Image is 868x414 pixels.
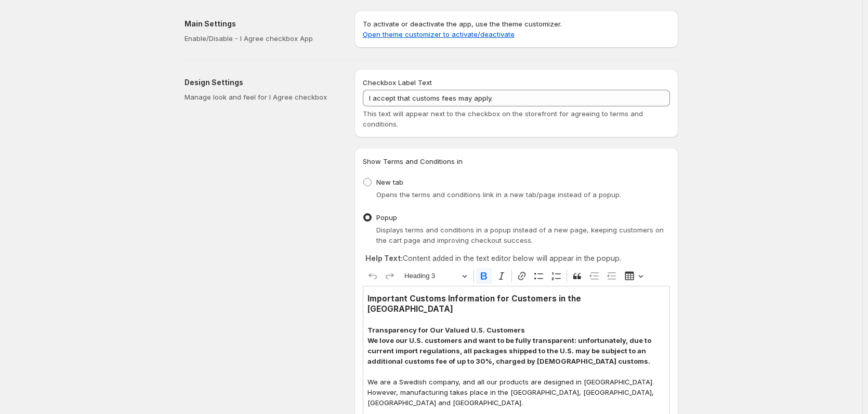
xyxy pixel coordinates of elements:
[367,294,581,314] strong: Important Customs Information for Customers in the [GEOGRAPHIC_DATA]
[367,336,651,365] strong: We love our U.S. customers and want to be fully transparent: unfortunately, due to current import...
[376,213,397,222] span: Popup
[400,268,471,284] button: Heading 3, Heading
[367,377,665,408] p: We are a Swedish company, and all our products are designed in [GEOGRAPHIC_DATA]. However, manufa...
[185,33,338,44] p: Enable/Disable - I Agree checkbox App
[363,78,432,87] span: Checkbox Label Text
[185,92,338,102] p: Manage look and feel for I Agree checkbox
[363,109,643,128] span: This text will appear next to the checkbox on the storefront for agreeing to terms and conditions.
[363,266,670,286] div: Editor toolbar
[376,226,664,244] span: Displays terms and conditions in a popup instead of a new page, keeping customers on the cart pag...
[185,77,338,88] h2: Design Settings
[376,178,403,186] span: New tab
[363,30,515,38] a: Open theme customizer to activate/deactivate
[404,270,458,282] span: Heading 3
[185,19,338,29] h2: Main Settings
[365,254,403,263] strong: Help Text:
[376,190,621,199] span: Opens the terms and conditions link in a new tab/page instead of a popup.
[363,157,463,165] span: Show Terms and Conditions in
[365,253,667,264] p: Content added in the text editor below will appear in the popup.
[367,326,525,334] strong: Transparency for Our Valued U.S. Customers
[363,19,670,39] p: To activate or deactivate the app, use the theme customizer.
